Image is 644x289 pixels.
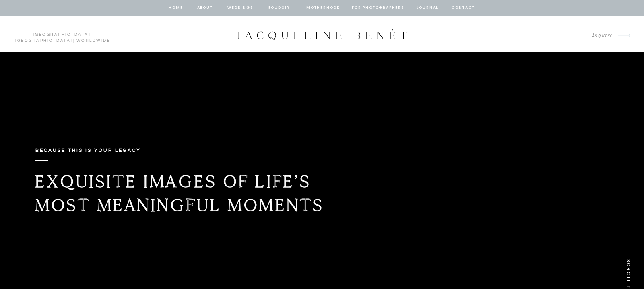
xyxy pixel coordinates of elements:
a: BOUDOIR [268,4,291,12]
a: [GEOGRAPHIC_DATA] [33,33,91,37]
a: contact [450,4,476,12]
a: Inquire [586,30,613,41]
a: about [196,4,213,12]
a: [GEOGRAPHIC_DATA] [15,39,73,43]
a: home [168,4,184,12]
a: Weddings [227,4,254,12]
b: Because this is your legacy [35,148,141,153]
a: journal [415,4,440,12]
b: Exquisite images of life’s most meaningful moments [35,171,324,216]
a: Motherhood [306,4,340,12]
p: | | Worldwide [11,32,114,37]
a: for photographers [352,4,404,12]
